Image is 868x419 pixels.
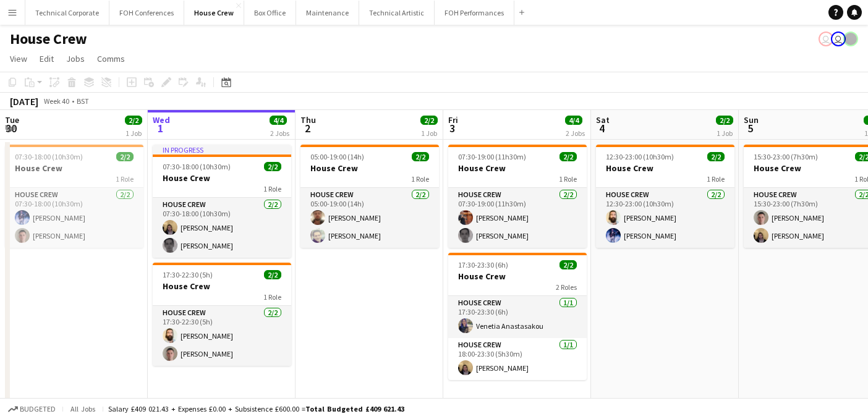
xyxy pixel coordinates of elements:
div: In progress [153,145,291,154]
span: 2/2 [264,270,281,279]
span: 2/2 [716,116,733,125]
span: Fri [448,114,458,125]
span: 15:30-23:00 (7h30m) [754,152,818,161]
app-card-role: House Crew1/117:30-23:30 (6h)Venetia Anastasakou [448,296,587,338]
div: 1 Job [717,126,733,135]
app-job-card: 05:00-19:00 (14h)2/2House Crew1 RoleHouse Crew2/205:00-19:00 (14h)[PERSON_NAME][PERSON_NAME] [300,145,439,248]
h3: House Crew [300,163,439,174]
span: 2/2 [125,116,142,125]
a: Comms [92,51,130,67]
span: Jobs [66,53,85,64]
div: 2 Jobs [566,126,585,135]
span: 2/2 [264,162,281,171]
span: 12:30-23:00 (10h30m) [606,152,674,161]
app-job-card: 07:30-18:00 (10h30m)2/2House Crew1 RoleHouse Crew2/207:30-18:00 (10h30m)[PERSON_NAME][PERSON_NAME] [5,145,143,248]
span: 07:30-18:00 (10h30m) [15,152,83,161]
button: Technical Artistic [359,1,435,25]
span: 1 [151,121,170,135]
span: Total Budgeted £409 621.43 [305,404,404,413]
app-user-avatar: Gabrielle Barr [843,32,858,46]
span: 2/2 [412,152,429,161]
span: Thu [300,114,316,125]
span: Comms [97,53,125,64]
span: 2 [299,121,316,135]
span: Wed [153,114,170,125]
button: Maintenance [296,1,359,25]
span: 1 Role [116,174,134,184]
span: 1 Role [411,174,429,184]
button: House Crew [184,1,244,25]
span: 17:30-22:30 (5h) [163,270,213,279]
app-card-role: House Crew2/207:30-19:00 (11h30m)[PERSON_NAME][PERSON_NAME] [448,188,587,248]
app-job-card: In progress07:30-18:00 (10h30m)2/2House Crew1 RoleHouse Crew2/207:30-18:00 (10h30m)[PERSON_NAME][... [153,145,291,258]
h3: House Crew [448,271,587,282]
button: Box Office [244,1,296,25]
span: 3 [446,121,458,135]
span: 2/2 [560,152,577,161]
span: 07:30-18:00 (10h30m) [163,162,231,171]
span: 05:00-19:00 (14h) [310,152,364,161]
span: 2/2 [707,152,725,161]
span: 1 Role [263,292,281,302]
span: Edit [40,53,54,64]
app-card-role: House Crew1/118:00-23:30 (5h30m)[PERSON_NAME] [448,338,587,380]
h3: House Crew [448,163,587,174]
div: 1 Job [421,126,437,135]
span: 2 Roles [556,282,577,292]
span: Budgeted [20,405,56,413]
span: 1 Role [559,174,577,184]
app-card-role: House Crew2/217:30-22:30 (5h)[PERSON_NAME][PERSON_NAME] [153,306,291,366]
span: 4 [594,121,610,135]
span: 4/4 [270,116,287,125]
app-job-card: 17:30-23:30 (6h)2/2House Crew2 RolesHouse Crew1/117:30-23:30 (6h)Venetia AnastasakouHouse Crew1/1... [448,253,587,380]
app-job-card: 12:30-23:00 (10h30m)2/2House Crew1 RoleHouse Crew2/212:30-23:00 (10h30m)[PERSON_NAME][PERSON_NAME] [596,145,734,248]
span: 07:30-19:00 (11h30m) [458,152,526,161]
span: Sat [596,114,610,125]
h3: House Crew [153,281,291,292]
div: Salary £409 021.43 + Expenses £0.00 + Subsistence £600.00 = [108,404,404,413]
app-user-avatar: Liveforce Admin [819,32,833,46]
span: Week 40 [41,96,72,106]
a: Edit [35,51,59,67]
span: 4/4 [565,116,582,125]
app-card-role: House Crew2/205:00-19:00 (14h)[PERSON_NAME][PERSON_NAME] [300,188,439,248]
span: Sun [744,114,759,125]
h3: House Crew [5,163,143,174]
a: Jobs [61,51,90,67]
span: 30 [3,121,19,135]
span: View [10,53,27,64]
span: Tue [5,114,19,125]
div: [DATE] [10,95,38,108]
app-job-card: 07:30-19:00 (11h30m)2/2House Crew1 RoleHouse Crew2/207:30-19:00 (11h30m)[PERSON_NAME][PERSON_NAME] [448,145,587,248]
span: 5 [742,121,759,135]
span: 2/2 [560,260,577,269]
app-card-role: House Crew2/212:30-23:00 (10h30m)[PERSON_NAME][PERSON_NAME] [596,188,734,248]
button: Budgeted [6,402,57,416]
app-card-role: House Crew2/207:30-18:00 (10h30m)[PERSON_NAME][PERSON_NAME] [153,198,291,258]
app-job-card: 17:30-22:30 (5h)2/2House Crew1 RoleHouse Crew2/217:30-22:30 (5h)[PERSON_NAME][PERSON_NAME] [153,263,291,366]
span: 1 Role [707,174,725,184]
span: 2/2 [420,116,438,125]
span: 17:30-23:30 (6h) [458,260,508,269]
app-user-avatar: Nathan PERM Birdsall [831,32,846,46]
div: BST [77,96,89,106]
span: All jobs [68,404,98,413]
span: 1 Role [263,184,281,193]
button: Technical Corporate [25,1,109,25]
span: 2/2 [116,152,134,161]
a: View [5,51,32,67]
h3: House Crew [153,172,291,184]
app-card-role: House Crew2/207:30-18:00 (10h30m)[PERSON_NAME][PERSON_NAME] [5,188,143,248]
button: FOH Performances [435,1,514,25]
h3: House Crew [596,163,734,174]
button: FOH Conferences [109,1,184,25]
div: 1 Job [126,126,142,135]
div: 2 Jobs [270,126,289,135]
